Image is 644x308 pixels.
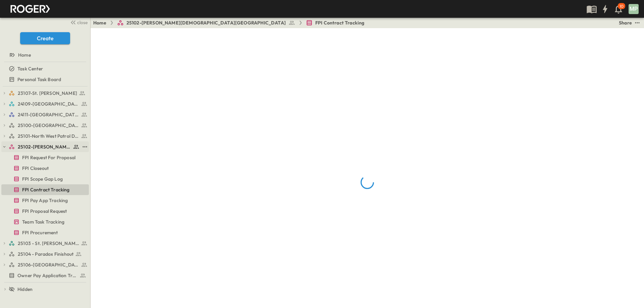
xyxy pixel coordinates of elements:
[1,228,88,237] a: FPI Procurement
[126,19,286,26] span: 25102-[PERSON_NAME][DEMOGRAPHIC_DATA][GEOGRAPHIC_DATA]
[1,99,89,109] div: 24109-St. Teresa of Calcutta Parish Halltest
[22,208,67,214] span: FPI Proposal Request
[1,163,89,174] div: FPI Closeouttest
[1,50,88,60] a: Home
[1,75,88,84] a: Personal Task Board
[9,88,88,98] a: 23107-St. [PERSON_NAME]
[93,19,368,26] nav: breadcrumbs
[1,217,88,227] a: Team Task Tracking
[9,142,79,151] a: 25102-Christ The Redeemer Anglican Church
[9,239,88,248] a: 25103 - St. [PERSON_NAME] Phase 2
[22,154,75,161] span: FPI Request For Proposal
[22,165,49,172] span: FPI Closeout
[77,19,88,26] span: close
[628,3,639,15] button: MP
[1,206,88,216] a: FPI Proposal Request
[9,110,88,119] a: 24111-[GEOGRAPHIC_DATA]
[18,261,79,268] span: 25106-St. Andrews Parking Lot
[1,206,89,217] div: FPI Proposal Requesttest
[1,152,89,163] div: FPI Request For Proposaltest
[9,260,88,269] a: 25106-St. Andrews Parking Lot
[18,101,79,107] span: 24109-St. Teresa of Calcutta Parish Hall
[18,111,79,118] span: 24111-[GEOGRAPHIC_DATA]
[1,196,88,205] a: FPI Pay App Tracking
[9,121,88,130] a: 25100-Vanguard Prep School
[22,176,63,182] span: FPI Scope Gap Log
[306,19,365,26] a: FPI Contract Tracking
[18,143,71,150] span: 25102-Christ The Redeemer Anglican Church
[1,249,89,259] div: 25104 - Paradox Finishouttest
[1,185,88,194] a: FPI Contract Tracking
[1,74,89,85] div: Personal Task Boardtest
[18,251,73,257] span: 25104 - Paradox Finishout
[117,19,295,26] a: 25102-[PERSON_NAME][DEMOGRAPHIC_DATA][GEOGRAPHIC_DATA]
[1,120,89,131] div: 25100-Vanguard Prep Schooltest
[1,174,89,184] div: FPI Scope Gap Logtest
[18,90,77,97] span: 23107-St. [PERSON_NAME]
[1,164,88,173] a: FPI Closeout
[1,271,88,280] a: Owner Pay Application Tracking
[1,238,89,249] div: 25103 - St. [PERSON_NAME] Phase 2test
[18,52,31,58] span: Home
[17,272,77,279] span: Owner Pay Application Tracking
[9,249,88,259] a: 25104 - Paradox Finishout
[619,19,632,26] div: Share
[1,88,89,99] div: 23107-St. [PERSON_NAME]test
[1,227,89,238] div: FPI Procurementtest
[17,65,43,72] span: Task Center
[633,19,641,27] button: test
[17,286,33,293] span: Hidden
[1,109,89,120] div: 24111-[GEOGRAPHIC_DATA]test
[1,184,89,195] div: FPI Contract Trackingtest
[1,217,89,227] div: Team Task Trackingtest
[1,153,88,162] a: FPI Request For Proposal
[67,17,89,27] button: close
[9,131,88,141] a: 25101-North West Patrol Division
[22,229,58,236] span: FPI Procurement
[93,19,106,26] a: Home
[22,197,68,204] span: FPI Pay App Tracking
[1,270,89,281] div: Owner Pay Application Trackingtest
[18,122,79,129] span: 25100-Vanguard Prep School
[1,141,89,152] div: 25102-Christ The Redeemer Anglican Churchtest
[620,4,624,9] p: 10
[1,64,88,73] a: Task Center
[18,133,79,139] span: 25101-North West Patrol Division
[20,32,70,44] button: Create
[17,76,61,83] span: Personal Task Board
[18,240,79,247] span: 25103 - St. [PERSON_NAME] Phase 2
[629,4,639,14] div: MP
[81,143,89,151] button: test
[1,195,89,206] div: FPI Pay App Trackingtest
[9,99,88,109] a: 24109-St. Teresa of Calcutta Parish Hall
[1,259,89,270] div: 25106-St. Andrews Parking Lottest
[1,131,89,141] div: 25101-North West Patrol Divisiontest
[315,19,365,26] span: FPI Contract Tracking
[22,186,70,193] span: FPI Contract Tracking
[1,174,88,184] a: FPI Scope Gap Log
[22,219,64,225] span: Team Task Tracking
